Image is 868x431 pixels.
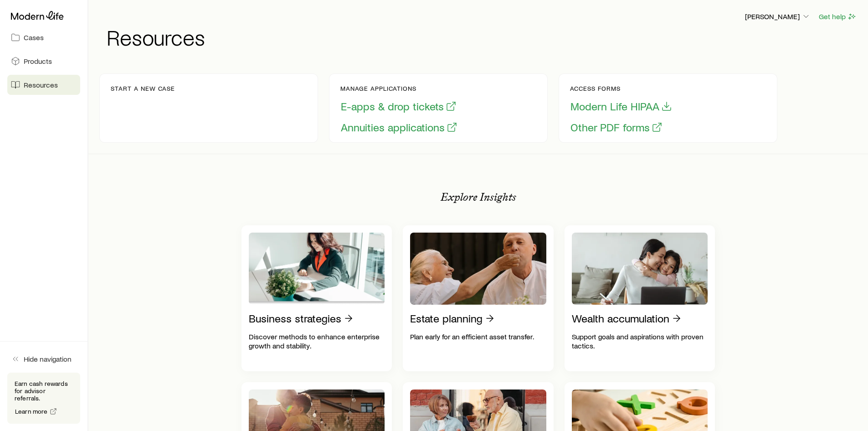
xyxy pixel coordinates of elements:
[15,380,73,402] p: Earn cash rewards for advisor referrals.
[570,85,673,92] p: Access forms
[111,85,175,92] p: Start a new case
[24,354,72,363] span: Hide navigation
[7,75,80,95] a: Resources
[340,85,458,92] p: Manage applications
[410,332,546,341] p: Plan early for an efficient asset transfer.
[572,332,708,350] p: Support goals and aspirations with proven tactics.
[745,12,811,21] p: [PERSON_NAME]
[249,233,385,305] img: Business strategies
[410,233,546,305] img: Estate planning
[572,312,669,325] p: Wealth accumulation
[7,27,80,47] a: Cases
[249,332,385,350] p: Discover methods to enhance enterprise growth and stability.
[241,225,392,371] a: Business strategiesDiscover methods to enhance enterprise growth and stability.
[570,120,663,135] button: Other PDF forms
[24,33,44,42] span: Cases
[572,233,708,305] img: Wealth accumulation
[410,312,483,325] p: Estate planning
[15,408,48,415] span: Learn more
[340,99,457,114] button: E-apps & drop tickets
[249,312,341,325] p: Business strategies
[24,57,52,66] span: Products
[441,191,516,203] p: Explore Insights
[107,26,857,48] h1: Resources
[7,373,80,424] div: Earn cash rewards for advisor referrals.Learn more
[565,225,715,371] a: Wealth accumulationSupport goals and aspirations with proven tactics.
[7,51,80,71] a: Products
[570,99,673,114] button: Modern Life HIPAA
[818,11,857,22] button: Get help
[340,120,458,135] button: Annuities applications
[24,80,58,89] span: Resources
[7,349,80,369] button: Hide navigation
[745,11,811,22] button: [PERSON_NAME]
[403,225,554,371] a: Estate planningPlan early for an efficient asset transfer.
